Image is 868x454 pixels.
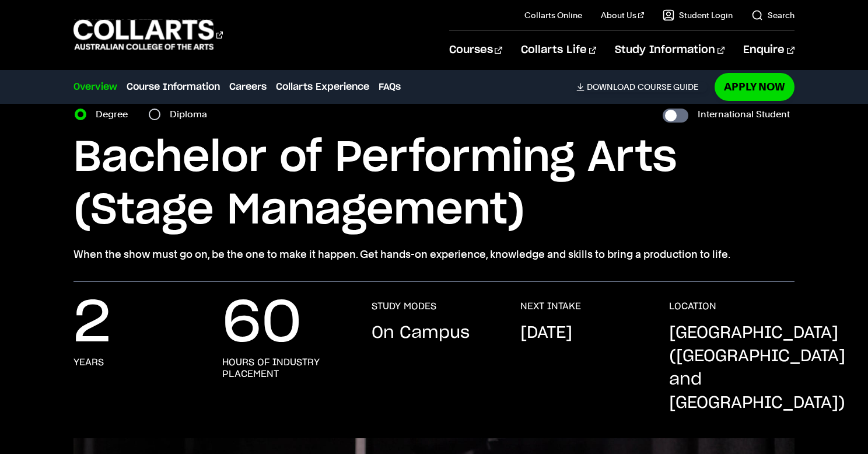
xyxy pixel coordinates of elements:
a: Course Information [127,80,220,94]
a: Courses [449,31,502,69]
a: Student Login [663,9,733,21]
p: [DATE] [520,322,572,345]
a: Apply Now [715,73,794,100]
span: Download [587,82,635,92]
a: Collarts Life [521,31,596,69]
a: Overview [73,80,117,94]
p: On Campus [372,322,470,345]
a: Search [751,9,794,21]
a: Careers [229,80,267,94]
h3: STUDY MODES [372,301,436,312]
label: Degree [96,106,135,123]
h1: Bachelor of Performing Arts (Stage Management) [73,132,794,237]
div: Go to homepage [73,18,223,51]
h3: NEXT INTAKE [520,301,581,312]
p: When the show must go on, be the one to make it happen. Get hands-on experience, knowledge and sk... [73,246,794,263]
a: FAQs [379,80,401,94]
h3: hours of industry placement [222,357,348,380]
p: 60 [222,301,302,347]
p: [GEOGRAPHIC_DATA] ([GEOGRAPHIC_DATA] and [GEOGRAPHIC_DATA]) [669,322,845,415]
a: About Us [601,9,644,21]
a: DownloadCourse Guide [576,82,708,92]
h3: years [73,357,104,368]
label: International Student [698,106,790,123]
h3: LOCATION [669,301,716,312]
a: Study Information [615,31,724,69]
a: Enquire [743,31,794,69]
a: Collarts Online [524,9,582,21]
label: Diploma [170,106,214,123]
p: 2 [73,301,111,347]
a: Collarts Experience [276,80,369,94]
